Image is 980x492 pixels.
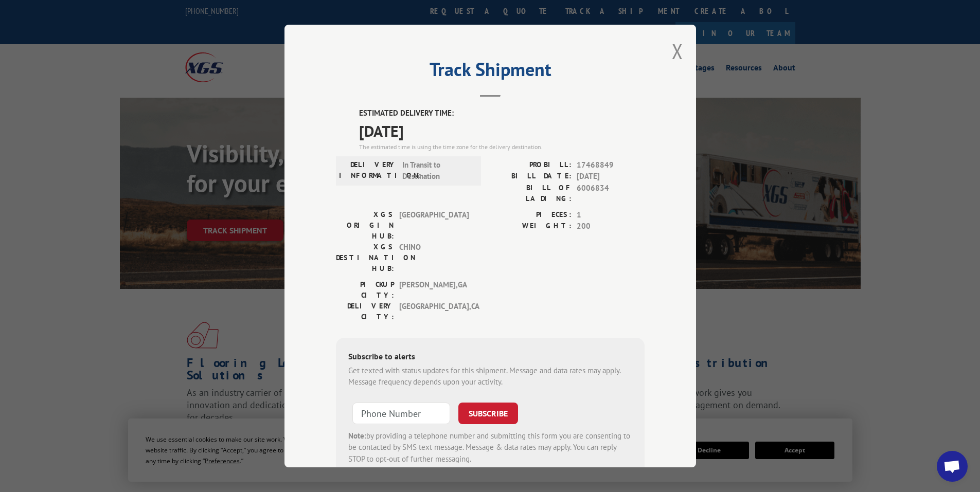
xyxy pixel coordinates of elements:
button: SUBSCRIBE [458,402,518,424]
span: 6006834 [577,182,645,204]
div: Get texted with status updates for this shipment. Message and data rates may apply. Message frequ... [348,365,632,388]
strong: Note: [348,430,366,440]
span: 1 [577,209,645,221]
input: Phone Number [352,402,450,424]
div: by providing a telephone number and submitting this form you are consenting to be contacted by SM... [348,430,632,465]
label: BILL OF LADING: [490,182,572,204]
label: DELIVERY CITY: [336,300,394,322]
button: Close modal [672,38,683,65]
span: 200 [577,221,645,232]
label: PIECES: [490,209,572,221]
h2: Track Shipment [336,62,645,82]
label: PROBILL: [490,159,572,171]
label: DELIVERY INFORMATION: [339,159,397,182]
span: [GEOGRAPHIC_DATA] , CA [399,300,469,322]
div: Subscribe to alerts [348,350,632,365]
label: ESTIMATED DELIVERY TIME: [359,107,645,119]
span: [DATE] [359,119,645,142]
span: [PERSON_NAME] , GA [399,279,469,300]
a: Open chat [937,451,968,482]
span: 17468849 [577,159,645,171]
label: XGS ORIGIN HUB: [336,209,394,241]
label: XGS DESTINATION HUB: [336,241,394,274]
label: WEIGHT: [490,221,572,232]
div: The estimated time is using the time zone for the delivery destination. [359,142,645,151]
label: PICKUP CITY: [336,279,394,300]
span: CHINO [399,241,469,274]
label: BILL DATE: [490,171,572,183]
span: [DATE] [577,171,645,183]
span: [GEOGRAPHIC_DATA] [399,209,469,241]
span: In Transit to Destination [402,159,472,182]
